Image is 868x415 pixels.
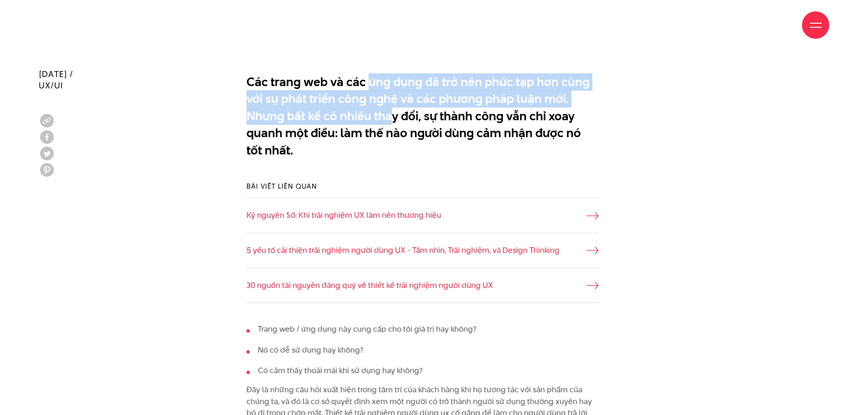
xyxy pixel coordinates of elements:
a: 5 yếu tố cải thiện trải nghiệm người dùng UX - Tầm nhìn, Trải nghiệm, và Design Thinking [247,245,599,256]
p: Các trang web và các ứng dụng đã trở nên phức tạp hơn cùng với sự phát triển công nghệ và các phư... [247,73,599,159]
h3: Bài viết liên quan [247,181,599,191]
a: 30 nguồn tài nguyên đáng quý về thiết kế trải nghiệm người dùng UX [247,280,599,292]
li: Nó có dễ sử dụng hay không? [247,344,599,356]
span: [DATE] / UX/UI [39,68,73,91]
a: Kỷ nguyên Số: Khi trải nghiệm UX làm nên thương hiệu [247,210,599,221]
li: Có cảm thấy thoải mái khi sử dụng hay không? [247,365,599,377]
li: Trang web / ứng dụng này cung cấp cho tôi giá trị hay không? [247,323,599,335]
